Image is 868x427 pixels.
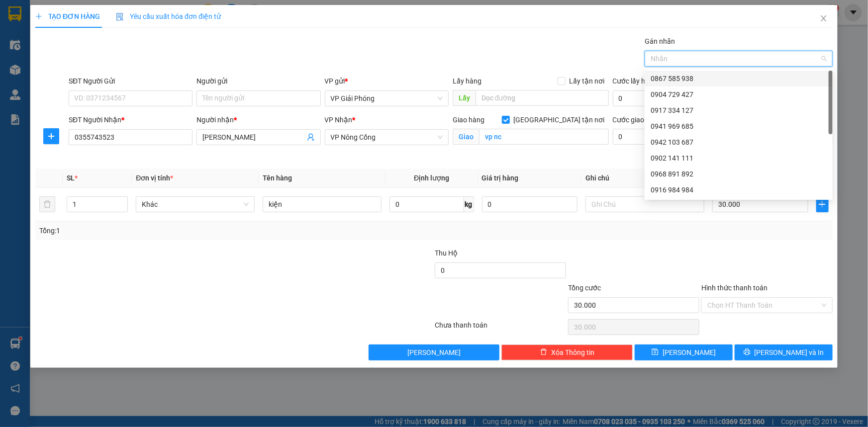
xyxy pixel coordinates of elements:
[585,196,704,212] input: Ghi Chú
[645,71,833,86] div: 0867 585 938
[568,284,601,292] span: Tổng cước
[735,344,833,360] button: printer[PERSON_NAME] và In
[651,137,827,148] div: 0942 103 687
[116,13,124,21] img: icon
[651,89,827,100] div: 0904 729 427
[817,200,828,208] span: plus
[482,174,519,182] span: Giá trị hàng
[464,196,474,212] span: kg
[663,347,716,358] span: [PERSON_NAME]
[652,348,659,356] span: save
[263,174,292,182] span: Tên hàng
[581,169,708,188] th: Ghi chú
[453,90,476,106] span: Lấy
[645,150,833,166] div: 0902 141 111
[645,102,833,118] div: 0917 334 127
[645,166,833,182] div: 0968 891 892
[645,37,675,45] label: Gán nhãn
[482,196,578,212] input: 0
[613,116,662,124] label: Cước giao hàng
[453,77,482,85] span: Lấy hàng
[434,320,568,337] div: Chưa thanh toán
[510,114,609,125] span: [GEOGRAPHIC_DATA] tận nơi
[816,196,829,212] button: plus
[453,116,484,124] span: Giao hàng
[540,348,547,356] span: delete
[331,130,443,145] span: VP Nông Cống
[331,91,443,106] span: VP Giải Phóng
[651,184,827,195] div: 0916 984 984
[645,134,833,150] div: 0942 103 687
[307,133,315,141] span: user-add
[651,121,827,132] div: 0941 969 685
[744,348,751,356] span: printer
[67,174,75,182] span: SL
[551,347,594,358] span: Xóa Thông tin
[44,132,59,140] span: plus
[501,344,633,360] button: deleteXóa Thông tin
[407,347,461,358] span: [PERSON_NAME]
[810,5,838,33] button: Close
[116,12,221,20] span: Yêu cầu xuất hóa đơn điện tử
[69,76,193,86] div: SĐT Người Gửi
[566,76,609,86] span: Lấy tận nơi
[325,76,449,86] div: VP gửi
[325,116,353,124] span: VP Nhận
[142,197,249,212] span: Khác
[755,347,824,358] span: [PERSON_NAME] và In
[453,129,479,145] span: Giao
[613,129,685,145] input: Cước giao hàng
[613,77,658,85] label: Cước lấy hàng
[39,225,335,236] div: Tổng: 1
[196,76,320,86] div: Người gửi
[35,13,42,20] span: plus
[645,86,833,102] div: 0904 729 427
[645,182,833,198] div: 0916 984 984
[35,12,100,20] span: TẠO ĐƠN HÀNG
[435,249,458,257] span: Thu Hộ
[479,129,609,145] input: Giao tận nơi
[136,174,173,182] span: Đơn vị tính
[196,114,320,125] div: Người nhận
[69,114,193,125] div: SĐT Người Nhận
[651,53,653,65] input: Gán nhãn
[651,73,827,84] div: 0867 585 938
[645,118,833,134] div: 0941 969 685
[820,14,828,22] span: close
[651,169,827,179] div: 0968 891 892
[635,344,733,360] button: save[PERSON_NAME]
[476,90,609,106] input: Dọc đường
[369,344,500,360] button: [PERSON_NAME]
[43,128,59,144] button: plus
[263,196,382,212] input: VD: Bàn, Ghế
[414,174,449,182] span: Định lượng
[651,105,827,116] div: 0917 334 127
[613,90,705,106] input: Cước lấy hàng
[701,284,768,292] label: Hình thức thanh toán
[39,196,55,212] button: delete
[651,153,827,164] div: 0902 141 111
